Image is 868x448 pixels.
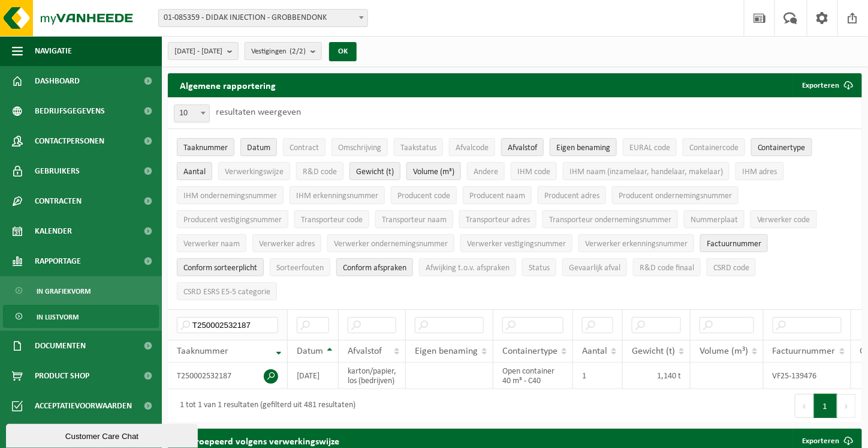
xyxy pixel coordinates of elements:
[35,126,104,156] span: Contactpersonen
[508,144,537,153] span: Afvalstof
[177,347,228,356] span: Taaknummer
[764,363,851,389] td: VF25-139476
[459,210,537,228] button: Transporteur adresTransporteur adres: Activate to sort
[538,186,606,204] button: Producent adresProducent adres: Activate to sort
[707,258,756,276] button: CSRD codeCSRD code: Activate to sort
[177,138,234,156] button: TaaknummerTaaknummer: Activate to remove sorting
[301,216,363,225] span: Transporteur code
[276,264,324,273] span: Sorteerfouten
[511,162,557,180] button: IHM codeIHM code: Activate to sort
[35,96,105,126] span: Bedrijfsgegevens
[259,240,315,249] span: Verwerker adres
[225,168,284,177] span: Verwerkingswijze
[569,264,620,273] span: Gevaarlijk afval
[288,363,339,389] td: [DATE]
[183,264,257,273] span: Conform sorteerplicht
[400,144,436,153] span: Taakstatus
[37,306,79,328] span: In lijstvorm
[415,347,478,356] span: Eigen benaming
[684,210,745,228] button: NummerplaatNummerplaat: Activate to sort
[466,216,530,225] span: Transporteur adres
[542,210,678,228] button: Transporteur ondernemingsnummerTransporteur ondernemingsnummer : Activate to sort
[177,282,277,300] button: CSRD ESRS E5-5 categorieCSRD ESRS E5-5 categorie: Activate to sort
[349,162,400,180] button: Gewicht (t)Gewicht (t): Activate to sort
[460,234,572,252] button: Verwerker vestigingsnummerVerwerker vestigingsnummer: Activate to sort
[751,210,817,228] button: Verwerker codeVerwerker code: Activate to sort
[562,258,627,276] button: Gevaarlijk afval : Activate to sort
[183,144,228,153] span: Taaknummer
[183,240,240,249] span: Verwerker naam
[296,162,343,180] button: R&D codeR&amp;D code: Activate to sort
[795,394,814,418] button: Previous
[629,144,670,153] span: EURAL code
[177,162,212,180] button: AantalAantal: Activate to sort
[348,347,382,356] span: Afvalstof
[391,186,457,204] button: Producent codeProducent code: Activate to sort
[343,264,406,273] span: Conform afspraken
[35,156,80,186] span: Gebruikers
[35,186,82,216] span: Contracten
[633,258,701,276] button: R&D code finaalR&amp;D code finaal: Activate to sort
[183,216,282,225] span: Producent vestigingsnummer
[793,73,861,97] button: Exporteren
[35,36,72,66] span: Navigatie
[290,144,319,153] span: Contract
[700,234,768,252] button: FactuurnummerFactuurnummer: Activate to sort
[493,363,573,389] td: Open container 40 m³ - C40
[550,138,617,156] button: Eigen benamingEigen benaming: Activate to sort
[35,246,81,276] span: Rapportage
[623,363,691,389] td: 1,140 t
[707,240,761,249] span: Factuurnummer
[456,144,489,153] span: Afvalcode
[426,264,510,273] span: Afwijking t.o.v. afspraken
[556,144,610,153] span: Eigen benaming
[329,42,357,61] button: OK
[339,363,406,389] td: karton/papier, los (bedrijven)
[394,138,443,156] button: TaakstatusTaakstatus: Activate to sort
[290,186,385,204] button: IHM erkenningsnummerIHM erkenningsnummer: Activate to sort
[700,347,748,356] span: Volume (m³)
[419,258,516,276] button: Afwijking t.o.v. afsprakenAfwijking t.o.v. afspraken: Activate to sort
[294,210,369,228] button: Transporteur codeTransporteur code: Activate to sort
[177,210,288,228] button: Producent vestigingsnummerProducent vestigingsnummer: Activate to sort
[174,105,209,122] span: 10
[159,10,367,26] span: 01-085359 - DIDAK INJECTION - GROBBENDONK
[742,168,777,177] span: IHM adres
[612,186,739,204] button: Producent ondernemingsnummerProducent ondernemingsnummer: Activate to sort
[632,347,675,356] span: Gewicht (t)
[549,216,671,225] span: Transporteur ondernemingsnummer
[640,264,694,273] span: R&D code finaal
[463,186,532,204] button: Producent naamProducent naam: Activate to sort
[406,162,461,180] button: Volume (m³)Volume (m³): Activate to sort
[837,394,856,418] button: Next
[331,138,388,156] button: OmschrijvingOmschrijving: Activate to sort
[283,138,325,156] button: ContractContract: Activate to sort
[563,162,730,180] button: IHM naam (inzamelaar, handelaar, makelaar)IHM naam (inzamelaar, handelaar, makelaar): Activate to...
[773,347,836,356] span: Factuurnummer
[174,104,210,123] span: 10
[382,216,447,225] span: Transporteur naam
[35,361,89,391] span: Product Shop
[467,240,566,249] span: Verwerker vestigingsnummer
[585,240,688,249] span: Verwerker erkenningsnummer
[758,144,806,153] span: Containertype
[467,162,505,180] button: AndereAndere: Activate to sort
[619,192,732,201] span: Producent ondernemingsnummer
[158,9,368,27] span: 01-085359 - DIDAK INJECTION - GROBBENDONK
[35,391,132,421] span: Acceptatievoorwaarden
[247,144,270,153] span: Datum
[3,279,159,302] a: In grafiekvorm
[174,43,222,61] span: [DATE] - [DATE]
[713,264,749,273] span: CSRD code
[245,42,322,60] button: Vestigingen(2/2)
[517,168,550,177] span: IHM code
[375,210,453,228] button: Transporteur naamTransporteur naam: Activate to sort
[544,192,599,201] span: Producent adres
[251,43,306,61] span: Vestigingen
[296,192,378,201] span: IHM erkenningsnummer
[183,288,270,297] span: CSRD ESRS E5-5 categorie
[3,305,159,328] a: In lijstvorm
[35,216,72,246] span: Kalender
[252,234,321,252] button: Verwerker adresVerwerker adres: Activate to sort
